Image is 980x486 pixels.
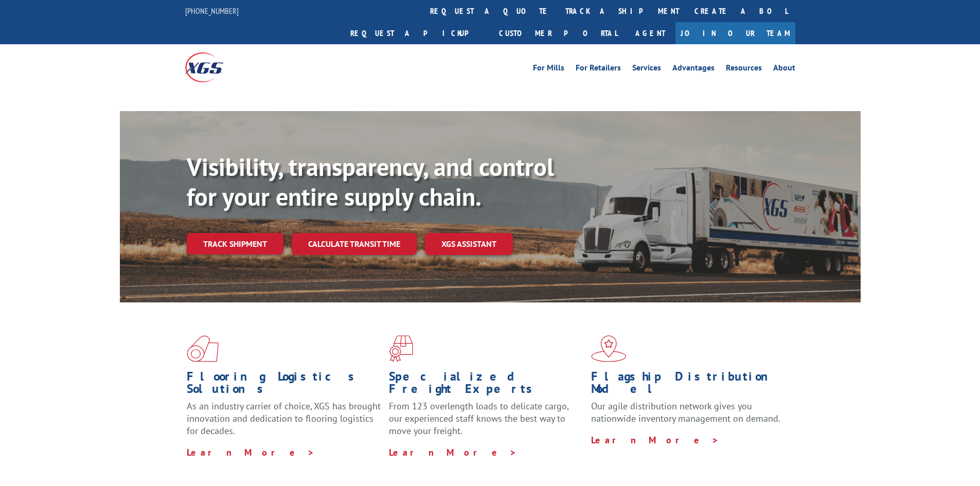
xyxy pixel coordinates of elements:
img: xgs-icon-total-supply-chain-intelligence-red [187,335,219,362]
h1: Specialized Freight Experts [389,370,583,400]
h1: Flooring Logistics Solutions [187,370,381,400]
a: Agent [625,22,675,44]
a: Services [632,64,661,75]
a: Learn More > [591,434,719,446]
a: [PHONE_NUMBER] [185,6,239,16]
a: Calculate transit time [292,233,417,255]
p: From 123 overlength loads to delicate cargo, our experienced staff knows the best way to move you... [389,400,583,446]
a: Advantages [672,64,715,75]
a: About [773,64,795,75]
h1: Flagship Distribution Model [591,370,786,400]
a: Track shipment [187,233,283,255]
a: Customer Portal [491,22,625,44]
a: Learn More > [389,446,517,458]
a: XGS ASSISTANT [425,233,513,255]
a: Join Our Team [675,22,795,44]
span: As an industry carrier of choice, XGS has brought innovation and dedication to flooring logistics... [187,400,381,437]
img: xgs-icon-focused-on-flooring-red [389,335,413,362]
a: For Mills [533,64,564,75]
a: Resources [726,64,762,75]
a: Request a pickup [343,22,491,44]
span: Our agile distribution network gives you nationwide inventory management on demand. [591,400,780,424]
img: xgs-icon-flagship-distribution-model-red [591,335,627,362]
a: For Retailers [576,64,621,75]
a: Learn More > [187,446,315,458]
b: Visibility, transparency, and control for your entire supply chain. [187,151,554,212]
